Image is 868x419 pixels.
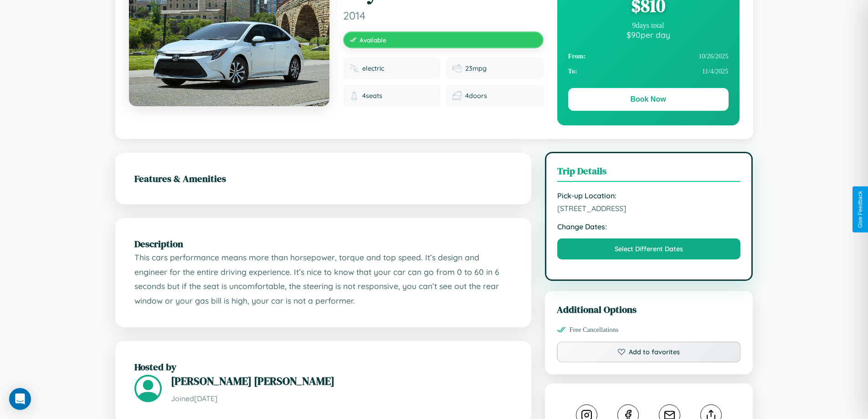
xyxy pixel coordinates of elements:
[557,222,741,231] strong: Change Dates:
[134,250,512,308] p: This cars performance means more than horsepower, torque and top speed. It’s design and engineer ...
[568,30,729,40] div: $ 90 per day
[134,237,512,250] h2: Description
[362,64,384,72] span: electric
[568,64,729,79] div: 11 / 4 / 2025
[557,164,741,182] h3: Trip Details
[557,191,741,200] strong: Pick-up Location:
[568,49,729,64] div: 10 / 26 / 2025
[343,9,544,22] span: 2014
[9,388,31,410] div: Open Intercom Messenger
[452,91,462,100] img: Doors
[557,204,741,213] span: [STREET_ADDRESS]
[568,52,586,60] strong: From:
[568,21,729,30] div: 9 days total
[557,238,741,259] button: Select Different Dates
[857,191,863,228] div: Give Feedback
[568,88,729,111] button: Book Now
[134,360,512,373] h2: Hosted by
[134,172,512,185] h2: Features & Amenities
[171,392,512,405] p: Joined [DATE]
[557,341,741,362] button: Add to favorites
[362,92,382,100] span: 4 seats
[465,64,487,72] span: 23 mpg
[452,64,462,73] img: Fuel efficiency
[557,303,741,316] h3: Additional Options
[349,64,359,73] img: Fuel type
[465,92,487,100] span: 4 doors
[171,373,512,388] h3: [PERSON_NAME] [PERSON_NAME]
[360,36,386,44] span: Available
[568,67,577,75] strong: To:
[570,326,619,334] span: Free Cancellations
[349,91,359,100] img: Seats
